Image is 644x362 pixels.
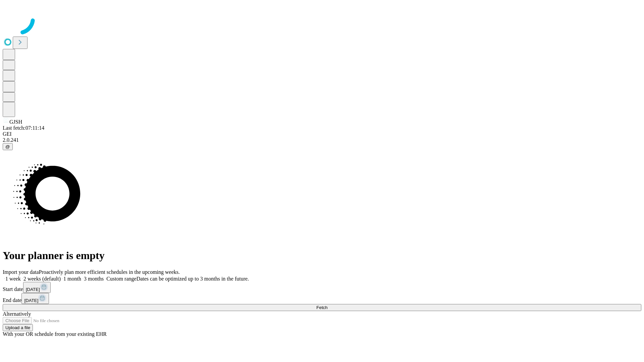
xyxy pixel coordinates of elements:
[3,137,641,143] div: 2.0.241
[5,144,10,149] span: @
[9,119,22,125] span: GJSH
[3,269,39,275] span: Import your data
[3,282,641,293] div: Start date
[3,304,641,311] button: Fetch
[3,131,641,137] div: GEI
[21,293,49,304] button: [DATE]
[316,305,327,310] span: Fetch
[24,298,38,303] span: [DATE]
[3,143,13,150] button: @
[3,331,107,337] span: With your OR schedule from your existing EHR
[63,276,81,282] span: 1 month
[39,269,180,275] span: Proactively plan more efficient schedules in the upcoming weeks.
[3,249,641,262] h1: Your planner is empty
[3,125,44,131] span: Last fetch: 07:11:14
[137,276,249,282] span: Dates can be optimized up to 3 months in the future.
[106,276,136,282] span: Custom range
[84,276,104,282] span: 3 months
[3,311,31,317] span: Alternatively
[26,287,40,292] span: [DATE]
[23,282,51,293] button: [DATE]
[3,293,641,304] div: End date
[23,276,61,282] span: 2 weeks (default)
[3,324,33,331] button: Upload a file
[5,276,21,282] span: 1 week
